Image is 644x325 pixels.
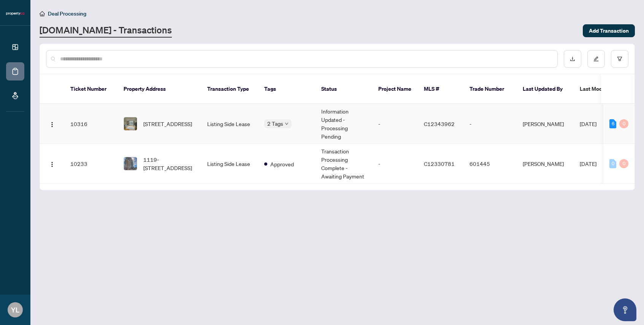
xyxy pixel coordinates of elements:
[6,11,24,16] img: logo
[564,50,581,68] button: download
[315,144,372,184] td: Transaction Processing Complete - Awaiting Payment
[619,159,628,168] div: 0
[49,161,55,167] img: Logo
[201,74,258,104] th: Transaction Type
[609,119,616,128] div: 6
[611,50,628,68] button: filter
[49,121,55,128] img: Logo
[580,160,596,167] span: [DATE]
[617,56,622,62] span: filter
[201,144,258,184] td: Listing Side Lease
[64,74,117,104] th: Ticket Number
[372,144,418,184] td: -
[580,85,626,93] span: Last Modified Date
[517,144,574,184] td: [PERSON_NAME]
[201,104,258,144] td: Listing Side Lease
[580,120,596,127] span: [DATE]
[64,104,117,144] td: 10316
[424,160,455,167] span: C12330781
[315,74,372,104] th: Status
[587,50,605,68] button: edit
[372,74,418,104] th: Project Name
[614,298,636,321] button: Open asap
[143,120,192,128] span: [STREET_ADDRESS]
[517,74,574,104] th: Last Updated By
[574,74,642,104] th: Last Modified Date
[463,144,517,184] td: 601445
[46,158,58,170] button: Logo
[270,160,294,168] span: Approved
[117,74,201,104] th: Property Address
[124,157,137,170] img: thumbnail-img
[40,11,45,16] span: home
[593,56,599,62] span: edit
[517,104,574,144] td: [PERSON_NAME]
[40,24,172,38] a: [DOMAIN_NAME] - Transactions
[267,119,283,128] span: 2 Tags
[570,56,575,62] span: download
[11,304,19,315] span: YL
[46,118,58,130] button: Logo
[463,104,517,144] td: -
[609,159,616,168] div: 0
[418,74,463,104] th: MLS #
[285,122,289,126] span: down
[124,117,137,130] img: thumbnail-img
[48,10,86,17] span: Deal Processing
[315,104,372,144] td: Information Updated - Processing Pending
[372,104,418,144] td: -
[64,144,117,184] td: 10233
[258,74,315,104] th: Tags
[143,155,195,172] span: 1119-[STREET_ADDRESS]
[424,120,455,127] span: C12343962
[589,25,629,37] span: Add Transaction
[463,74,517,104] th: Trade Number
[583,24,635,37] button: Add Transaction
[619,119,628,128] div: 0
